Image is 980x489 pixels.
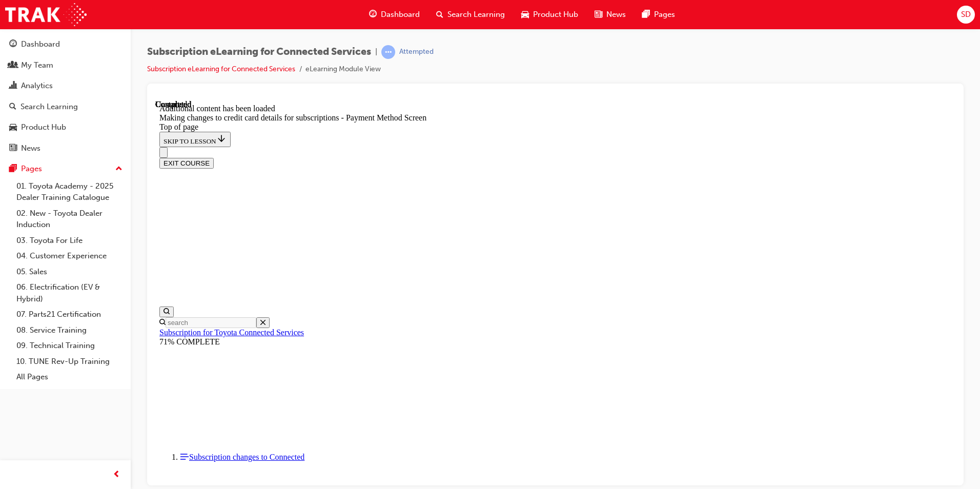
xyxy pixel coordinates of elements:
div: Analytics [21,80,53,92]
div: News [21,142,40,154]
a: 01. Toyota Academy - 2025 Dealer Training Catalogue [12,178,127,206]
span: guage-icon [9,40,17,49]
a: 05. Sales [12,264,127,280]
a: Subscription eLearning for Connected Services [147,65,295,73]
button: Close search menu [101,217,114,228]
span: search-icon [9,103,16,112]
a: pages-iconPages [634,4,683,25]
a: News [4,139,127,158]
button: Pages [4,159,127,178]
span: Pages [654,9,675,21]
span: chart-icon [9,81,17,91]
span: Subscription eLearning for Connected Services [147,46,371,58]
input: Search [10,217,101,228]
span: News [606,9,626,21]
span: news-icon [595,8,602,21]
a: Search Learning [4,97,127,116]
div: Dashboard [21,38,60,50]
a: All Pages [12,369,127,385]
a: search-iconSearch Learning [428,4,513,25]
span: Search Learning [447,9,505,21]
div: Additional content has been loaded [4,4,796,13]
span: | [375,46,377,58]
a: news-iconNews [586,4,634,25]
button: DashboardMy TeamAnalyticsSearch LearningProduct HubNews [4,33,127,159]
div: Top of page [4,23,796,32]
span: up-icon [115,162,122,176]
span: people-icon [9,61,17,70]
span: Product Hub [533,9,578,21]
div: Search Learning [21,101,78,113]
a: guage-iconDashboard [361,4,428,25]
div: Product Hub [21,121,66,133]
a: Analytics [4,76,127,95]
a: 09. Technical Training [12,338,127,354]
span: search-icon [436,8,443,21]
a: 10. TUNE Rev-Up Training [12,354,127,370]
span: SKIP TO LESSON [8,37,71,45]
a: 02. New - Toyota Dealer Induction [12,206,127,233]
a: My Team [4,56,127,75]
span: SD [961,9,971,21]
span: car-icon [9,123,17,132]
div: 71% COMPLETE [4,237,796,247]
span: car-icon [521,8,529,21]
a: Subscription for Toyota Connected Services [4,228,149,237]
div: Making changes to credit card details for subscriptions - Payment Method Screen [4,13,796,23]
button: Open search menu [4,207,18,217]
button: SD [957,6,975,24]
a: 03. Toyota For Life [12,233,127,249]
span: pages-icon [642,8,650,21]
li: eLearning Module View [305,64,381,75]
span: Dashboard [381,9,420,21]
a: 06. Electrification (EV & Hybrid) [12,279,127,307]
a: Product Hub [4,118,127,137]
a: 04. Customer Experience [12,248,127,264]
div: Attempted [399,47,434,57]
span: pages-icon [9,165,17,174]
button: SKIP TO LESSON [4,32,75,47]
a: car-iconProduct Hub [513,4,586,25]
a: 07. Parts21 Certification [12,307,127,322]
div: Pages [21,163,42,175]
a: Dashboard [4,35,127,54]
span: learningRecordVerb_ATTEMPT-icon [381,45,395,59]
span: news-icon [9,144,17,153]
span: guage-icon [369,8,377,21]
button: Close navigation menu [4,47,12,58]
div: My Team [21,59,53,71]
button: EXIT COURSE [4,58,58,69]
img: Trak [5,3,87,26]
span: prev-icon [113,468,120,481]
a: 08. Service Training [12,322,127,338]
